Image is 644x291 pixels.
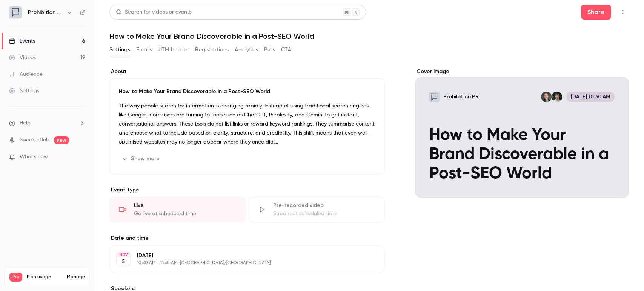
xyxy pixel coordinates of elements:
[273,210,375,217] div: Stream at scheduled time
[9,87,39,95] div: Settings
[109,234,385,242] label: Date and time
[109,197,246,222] div: LiveGo live at scheduled time
[67,274,85,280] a: Manage
[109,186,385,194] p: Event type
[9,6,22,18] img: Prohibition PR
[137,260,345,266] p: 10:30 AM - 11:30 AM, [GEOGRAPHIC_DATA]/[GEOGRAPHIC_DATA]
[9,273,22,282] span: Pro
[20,119,31,127] span: Help
[122,258,125,265] p: 5
[264,44,275,56] button: Polls
[415,68,629,75] label: Cover image
[119,88,375,95] p: How to Make Your Brand Discoverable in a Post-SEO World
[136,44,152,56] button: Emails
[235,44,258,56] button: Analytics
[27,274,62,280] span: Plan usage
[134,210,236,217] div: Go live at scheduled time
[9,54,36,61] div: Videos
[9,37,35,45] div: Events
[20,136,49,144] a: SpeakerHub
[116,8,191,16] div: Search for videos or events
[28,9,63,16] h6: Prohibition PR
[158,44,189,56] button: UTM builder
[137,252,345,259] p: [DATE]
[119,101,375,147] p: The way people search for information is changing rapidly. Instead of using traditional search en...
[54,136,69,144] span: new
[415,68,629,198] section: Cover image
[109,68,385,75] label: About
[20,153,48,161] span: What's new
[273,202,375,209] div: Pre-recorded video
[117,252,130,257] div: NOV
[281,44,291,56] button: CTA
[119,153,164,165] button: Show more
[109,44,130,56] button: Settings
[581,5,611,20] button: Share
[195,44,229,56] button: Registrations
[9,119,85,127] li: help-dropdown-opener
[9,70,43,78] div: Audience
[134,202,236,209] div: Live
[109,32,629,41] h1: How to Make Your Brand Discoverable in a Post-SEO World
[249,197,385,222] div: Pre-recorded videoStream at scheduled time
